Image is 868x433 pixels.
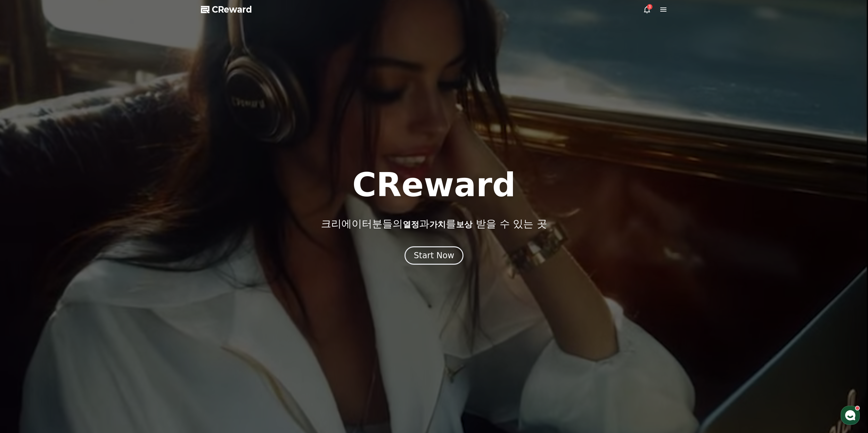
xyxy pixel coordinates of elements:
[88,216,131,233] a: 설정
[352,169,516,201] h1: CReward
[201,4,252,15] a: CReward
[414,250,454,261] div: Start Now
[321,218,547,230] p: 크리에이터분들의 과 를 받을 수 있는 곳
[403,220,419,229] span: 열정
[212,4,252,15] span: CReward
[105,226,114,232] span: 설정
[404,246,464,265] button: Start Now
[647,4,652,10] div: 3
[643,5,651,14] a: 3
[2,216,45,233] a: 홈
[21,226,26,232] span: 홈
[456,220,472,229] span: 보상
[45,216,88,233] a: 대화
[404,253,464,260] a: Start Now
[62,227,71,232] span: 대화
[429,220,446,229] span: 가치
